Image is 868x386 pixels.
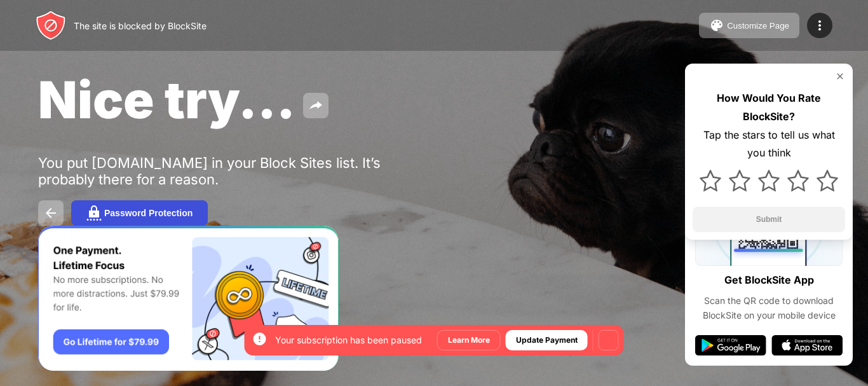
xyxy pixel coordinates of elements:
[516,334,578,347] div: Update Payment
[727,21,789,31] div: Customize Page
[448,334,490,347] div: Learn More
[695,294,843,322] div: Scan the QR code to download BlockSite on your mobile device
[36,10,66,41] img: header-logo.svg
[693,126,845,163] div: Tap the stars to tell us what you think
[38,69,295,130] span: Nice try...
[812,18,827,33] img: menu-icon.svg
[709,18,724,33] img: pallet.svg
[38,155,431,188] div: You put [DOMAIN_NAME] in your Block Sites list. It’s probably there for a reason.
[758,170,780,191] img: star.svg
[695,335,766,355] img: google-play.svg
[43,205,58,221] img: back.svg
[104,208,193,218] div: Password Protection
[308,98,323,113] img: share.svg
[38,226,339,371] iframe: Banner
[700,170,721,191] img: star.svg
[835,71,845,81] img: rate-us-close.svg
[71,200,208,226] button: Password Protection
[817,170,838,191] img: star.svg
[275,334,422,347] div: Your subscription has been paused
[74,20,207,31] div: The site is blocked by BlockSite
[787,170,809,191] img: star.svg
[252,331,268,347] img: error-circle-white.svg
[729,170,750,191] img: star.svg
[86,205,102,221] img: password.svg
[693,207,845,232] button: Submit
[771,335,843,355] img: app-store.svg
[699,13,799,38] button: Customize Page
[693,89,845,126] div: How Would You Rate BlockSite?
